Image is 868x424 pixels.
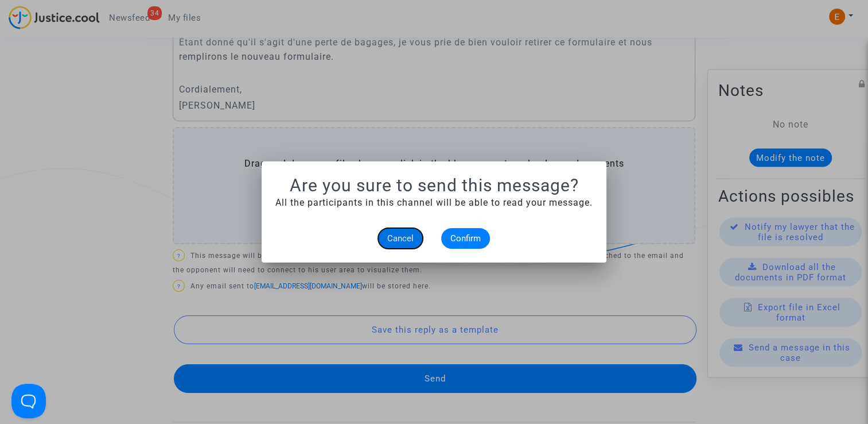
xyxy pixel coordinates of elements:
[441,228,490,249] button: Confirm
[387,233,414,244] span: Cancel
[450,233,481,244] span: Confirm
[275,175,593,196] h1: Are you sure to send this message?
[11,384,46,418] iframe: Help Scout Beacon - Open
[378,228,423,249] button: Cancel
[275,197,593,208] span: All the participants in this channel will be able to read your message.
